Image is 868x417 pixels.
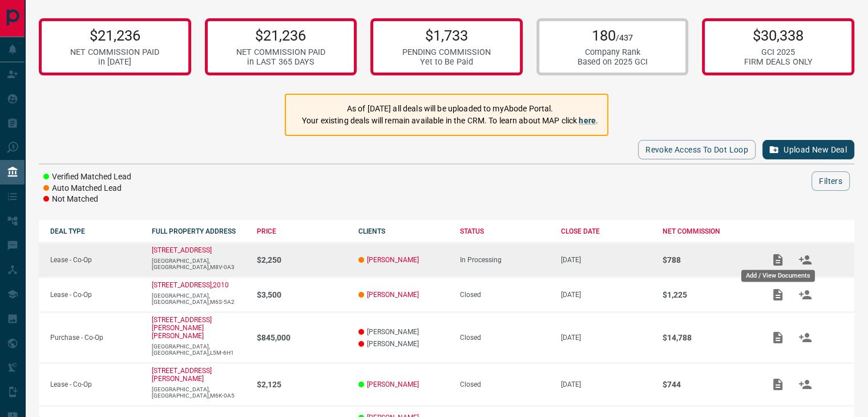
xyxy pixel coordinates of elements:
[764,333,792,341] span: Add / View Documents
[236,47,325,57] div: NET COMMISSION PAID
[459,256,550,264] div: In Processing
[152,367,212,383] a: [STREET_ADDRESS][PERSON_NAME]
[663,290,753,299] p: $1,225
[50,291,140,299] p: Lease - Co-Op
[152,258,245,270] p: [GEOGRAPHIC_DATA],[GEOGRAPHIC_DATA],M8V-0A3
[358,328,449,336] p: [PERSON_NAME]
[579,116,596,125] a: here
[402,27,491,44] p: $1,733
[70,27,159,44] p: $21,236
[663,333,753,342] p: $14,788
[638,140,756,159] button: Revoke Access to Dot Loop
[367,291,419,299] a: [PERSON_NAME]
[578,47,648,57] div: Company Rank
[43,171,131,183] li: Verified Matched Lead
[744,47,813,57] div: GCI 2025
[358,340,449,348] p: [PERSON_NAME]
[43,183,131,194] li: Auto Matched Lead
[741,270,815,282] div: Add / View Documents
[762,140,854,159] button: Upload New Deal
[50,334,140,342] p: Purchase - Co-Op
[257,255,347,264] p: $2,250
[367,256,419,264] a: [PERSON_NAME]
[152,343,245,356] p: [GEOGRAPHIC_DATA],[GEOGRAPHIC_DATA],L5M-6H1
[792,290,819,298] span: Match Clients
[257,290,347,299] p: $3,500
[764,255,792,263] span: Add / View Documents
[70,57,159,67] div: in [DATE]
[152,281,229,289] a: [STREET_ADDRESS],2010
[152,386,245,399] p: [GEOGRAPHIC_DATA],[GEOGRAPHIC_DATA],M6K-0A5
[236,27,325,44] p: $21,236
[302,115,598,127] p: Your existing deals will remain available in the CRM. To learn about MAP click .
[459,291,550,299] div: Closed
[257,227,347,235] div: PRICE
[367,380,419,388] a: [PERSON_NAME]
[152,316,212,340] a: [STREET_ADDRESS][PERSON_NAME][PERSON_NAME]
[459,334,550,342] div: Closed
[744,27,813,44] p: $30,338
[663,380,753,389] p: $744
[70,47,159,57] div: NET COMMISSION PAID
[561,291,651,299] p: [DATE]
[812,171,850,191] button: Filters
[152,227,245,235] div: FULL PROPERTY ADDRESS
[616,33,633,43] span: /437
[50,380,140,388] p: Lease - Co-Op
[358,227,449,235] div: CLIENTS
[459,380,550,388] div: Closed
[43,194,131,205] li: Not Matched
[561,227,651,235] div: CLOSE DATE
[792,380,819,388] span: Match Clients
[50,256,140,264] p: Lease - Co-Op
[561,256,651,264] p: [DATE]
[764,290,792,298] span: Add / View Documents
[302,103,598,115] p: As of [DATE] all deals will be uploaded to myAbode Portal.
[459,227,550,235] div: STATUS
[578,57,648,67] div: Based on 2025 GCI
[744,57,813,67] div: FIRM DEALS ONLY
[257,380,347,389] p: $2,125
[561,380,651,388] p: [DATE]
[561,334,651,342] p: [DATE]
[764,380,792,388] span: Add / View Documents
[663,227,753,235] div: NET COMMISSION
[402,57,491,67] div: Yet to Be Paid
[792,333,819,341] span: Match Clients
[50,227,140,235] div: DEAL TYPE
[578,27,648,44] p: 180
[152,292,245,305] p: [GEOGRAPHIC_DATA],[GEOGRAPHIC_DATA],M6S-5A2
[236,57,325,67] div: in LAST 365 DAYS
[257,333,347,342] p: $845,000
[152,246,212,254] a: [STREET_ADDRESS]
[792,255,819,263] span: Match Clients
[402,47,491,57] div: PENDING COMMISSION
[663,255,753,264] p: $788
